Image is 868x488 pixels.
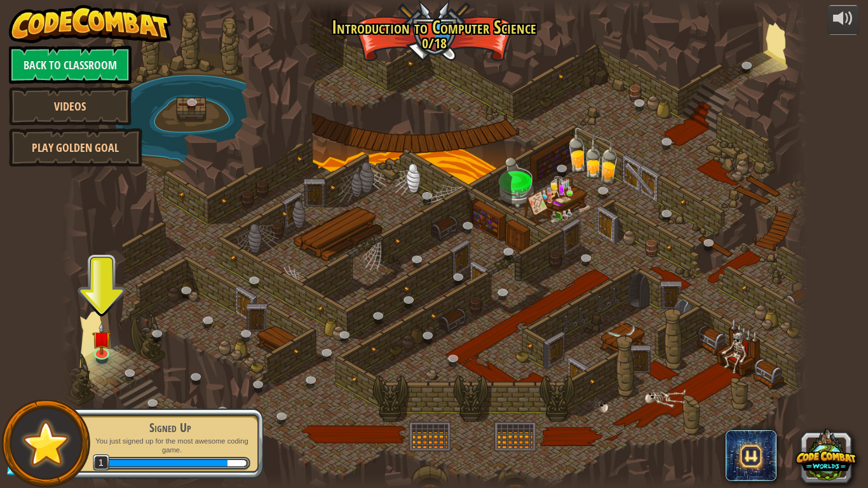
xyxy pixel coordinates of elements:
p: You just signed up for the most awesome coding game. [90,437,250,455]
img: level-banner-unstarted.png [92,322,111,355]
img: default.png [17,415,75,471]
button: Adjust volume [827,5,859,35]
a: Back to Classroom [9,46,132,84]
a: Play Golden Goal [9,128,142,166]
a: Videos [9,87,132,125]
span: 1 [93,454,110,471]
div: Signed Up [90,419,250,437]
img: CodeCombat - Learn how to code by playing a game [9,5,172,43]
